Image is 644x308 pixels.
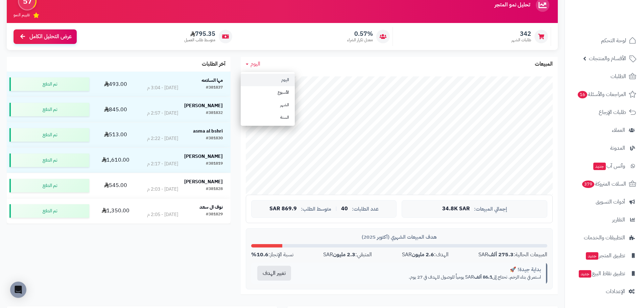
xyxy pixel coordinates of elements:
[569,176,640,192] a: السلات المتروكة379
[206,161,223,167] div: #381819
[535,61,553,67] h3: المبيعات
[301,206,331,212] span: متوسط الطلب:
[29,33,72,41] span: عرض التحليل الكامل
[474,206,507,212] span: إجمالي المبيعات:
[589,54,626,63] span: الأقسام والمنتجات
[569,68,640,85] a: الطلبات
[596,197,625,207] span: أدوات التسويق
[601,36,626,45] span: لوحة التحكم
[569,230,640,246] a: التطبيقات والخدمات
[206,85,223,91] div: #381837
[569,122,640,138] a: العملاء
[333,251,355,259] strong: 2.3 مليون
[569,104,640,120] a: طلبات الإرجاع
[206,110,223,117] div: #381832
[569,194,640,210] a: أدوات التسويق
[9,153,89,167] div: تم الدفع
[569,265,640,282] a: تطبيق نقاط البيعجديد
[569,86,640,102] a: المراجعات والأسئلة16
[578,91,587,98] span: 16
[251,60,260,68] span: اليوم
[347,30,373,38] span: 0.57%
[92,72,139,97] td: 493.00
[569,212,640,228] a: التقارير
[9,77,89,91] div: تم الدفع
[9,179,89,192] div: تم الدفع
[582,181,594,188] span: 379
[341,206,348,212] span: 40
[201,77,223,84] strong: مها السلامه
[147,135,178,142] div: [DATE] - 2:22 م
[251,234,547,241] div: هدف المبيعات الشهري (أكتوبر 2025)
[206,135,223,142] div: #381830
[569,32,640,49] a: لوحة التحكم
[184,153,223,160] strong: [PERSON_NAME]
[147,186,178,193] div: [DATE] - 2:03 م
[578,269,625,278] span: تطبيق نقاط البيع
[474,274,492,281] strong: 86.1 ألف
[241,99,295,111] a: الشهر
[147,110,178,117] div: [DATE] - 2:57 م
[302,266,541,273] div: بداية جيدة! 🚀
[92,148,139,173] td: 1,610.00
[14,12,30,18] span: تقييم النمو
[92,97,139,122] td: 845.00
[593,161,625,171] span: وآتس آب
[569,247,640,264] a: تطبيق المتجرجديد
[612,215,625,224] span: التقارير
[610,143,625,153] span: المدونة
[10,282,26,298] div: Open Intercom Messenger
[335,206,337,211] span: |
[92,173,139,198] td: 545.00
[202,61,225,67] h3: آخر الطلبات
[9,128,89,142] div: تم الدفع
[302,274,541,281] p: استمر في بناء الزخم. تحتاج إلى SAR يومياً للوصول للهدف في 27 يوم.
[92,122,139,147] td: 513.00
[581,179,626,189] span: السلات المتروكة
[206,211,223,218] div: #381829
[412,251,434,259] strong: 2.6 مليون
[206,186,223,193] div: #381828
[147,211,178,218] div: [DATE] - 2:05 م
[9,204,89,218] div: تم الدفع
[257,266,291,281] button: تغيير الهدف
[92,198,139,223] td: 1,350.00
[241,111,295,124] a: السنة
[586,252,598,260] span: جديد
[593,163,606,170] span: جديد
[199,204,223,211] strong: نوف ال سعد
[511,37,531,43] span: طلبات الشهر
[599,108,626,117] span: طلبات الإرجاع
[612,125,625,135] span: العملاء
[14,29,77,44] a: عرض التحليل الكامل
[569,158,640,174] a: وآتس آبجديد
[246,60,260,68] a: اليوم
[495,2,530,8] h3: تحليل نمو المتجر
[251,251,293,259] div: نسبة الإنجاز:
[606,287,625,296] span: الإعدادات
[577,90,626,99] span: المراجعات والأسئلة
[347,37,373,43] span: معدل تكرار الشراء
[251,251,268,259] strong: 10.6%
[184,102,223,109] strong: [PERSON_NAME]
[488,251,514,259] strong: 275.3 ألف
[9,103,89,116] div: تم الدفع
[241,74,295,86] a: اليوم
[184,178,223,185] strong: [PERSON_NAME]
[402,251,449,259] div: الهدف: SAR
[184,37,215,43] span: متوسط طلب العميل
[184,30,215,38] span: 795.35
[598,19,638,33] img: logo-2.png
[585,251,625,260] span: تطبيق المتجر
[193,127,223,135] strong: asma al bshri
[442,206,470,212] span: 34.8K SAR
[569,283,640,300] a: الإعدادات
[241,86,295,99] a: الأسبوع
[611,72,626,81] span: الطلبات
[569,140,640,156] a: المدونة
[352,206,379,212] span: عدد الطلبات:
[269,206,297,212] span: 869.9 SAR
[579,270,591,278] span: جديد
[323,251,372,259] div: المتبقي: SAR
[147,85,178,91] div: [DATE] - 3:04 م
